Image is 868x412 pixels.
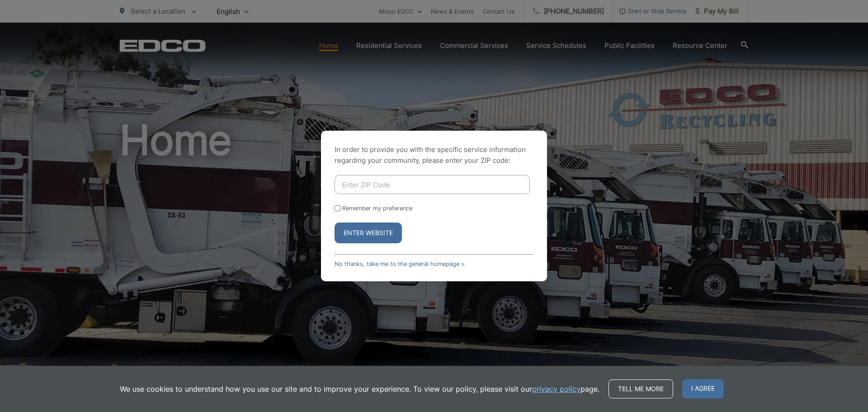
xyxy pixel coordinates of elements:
[532,384,580,394] a: privacy policy
[120,384,599,394] p: We use cookies to understand how you use our site and to improve your experience. To view our pol...
[335,175,530,194] input: Enter ZIP Code
[335,260,465,267] a: No thanks, take me to the general homepage >
[335,223,402,243] button: Enter Website
[335,144,533,166] p: In order to provide you with the specific service information regarding your community, please en...
[609,379,673,398] a: Tell me more
[342,205,412,212] label: Remember my preference
[682,379,724,398] span: I agree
